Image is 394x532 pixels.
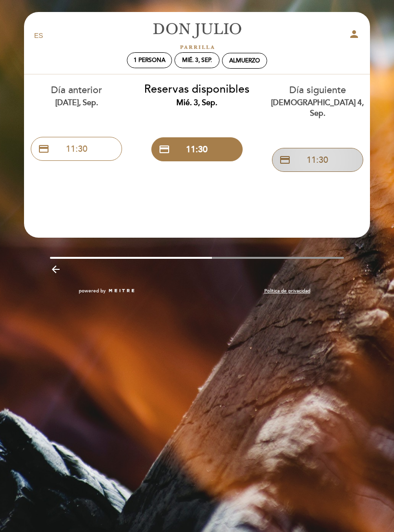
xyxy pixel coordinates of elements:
a: powered by [79,288,135,294]
i: person [348,28,360,40]
span: credit_card [279,154,291,166]
div: mié. 3, sep. [182,57,212,64]
span: 1 persona [134,57,165,64]
div: Día anterior [24,84,130,108]
div: Día siguiente [264,84,370,119]
div: Almuerzo [229,57,260,64]
button: credit_card 11:30 [151,137,243,161]
button: credit_card 11:30 [31,137,122,161]
div: [DEMOGRAPHIC_DATA] 4, sep. [264,97,370,120]
span: powered by [79,288,106,294]
a: [PERSON_NAME] [137,23,257,49]
a: Política de privacidad [264,288,310,294]
button: person [348,28,360,43]
span: credit_card [159,144,170,155]
div: Reservas disponibles [144,82,250,109]
button: credit_card 11:30 [272,148,363,172]
div: [DATE], sep. [24,97,130,109]
i: arrow_backward [50,264,62,275]
img: MEITRE [108,289,135,293]
span: credit_card [38,143,49,155]
div: mié. 3, sep. [144,97,250,109]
